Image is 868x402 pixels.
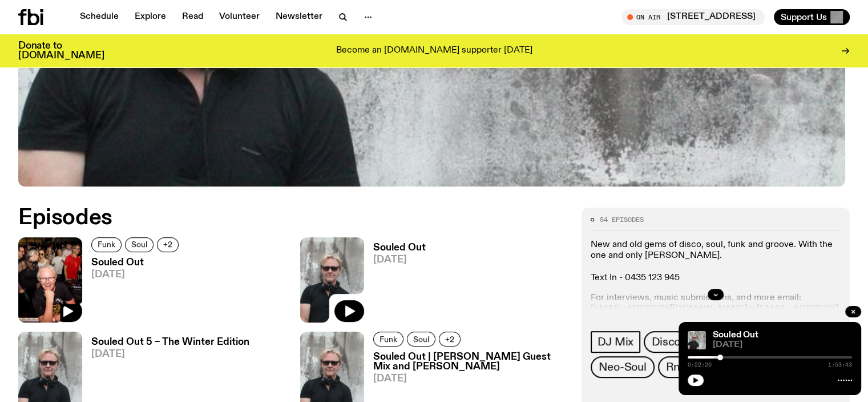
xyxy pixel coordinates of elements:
[269,9,329,25] a: Newsletter
[591,240,841,284] p: New and old gems of disco, soul, funk and groove. With the one and only [PERSON_NAME]. Text In - ...
[373,332,403,347] a: Funk
[91,337,249,347] h3: Souled Out 5 – The Winter Edition
[373,374,568,384] span: [DATE]
[157,237,179,252] button: +2
[621,9,765,25] button: On Air[STREET_ADDRESS]
[644,331,688,353] a: Disco
[82,258,182,323] a: Souled Out[DATE]
[128,9,173,25] a: Explore
[163,240,172,249] span: +2
[713,331,758,340] a: Souled Out
[828,362,852,368] span: 1:53:43
[125,237,154,252] a: Soul
[413,335,429,343] span: Soul
[336,46,532,56] p: Become an [DOMAIN_NAME] supporter [DATE]
[652,336,680,348] span: Disco
[212,9,267,25] a: Volunteer
[98,240,115,249] span: Funk
[666,361,687,373] span: RnB
[364,243,426,323] a: Souled Out[DATE]
[439,332,461,347] button: +2
[658,356,695,378] a: RnB
[373,255,426,265] span: [DATE]
[91,237,122,252] a: Funk
[713,341,852,349] span: [DATE]
[634,13,759,21] span: Tune in live
[131,240,147,249] span: Soul
[91,258,182,268] h3: Souled Out
[407,332,435,347] a: Soul
[597,336,633,348] span: DJ Mix
[445,335,454,343] span: +2
[73,9,126,25] a: Schedule
[599,361,646,373] span: Neo-Soul
[175,9,210,25] a: Read
[373,352,568,372] h3: Souled Out | [PERSON_NAME] Guest Mix and [PERSON_NAME]
[373,243,426,253] h3: Souled Out
[380,335,397,343] span: Funk
[688,362,712,368] span: 0:22:26
[600,217,644,223] span: 84 episodes
[688,331,706,349] img: Stephen looks directly at the camera, wearing a black tee, black sunglasses and headphones around...
[18,208,568,228] h2: Episodes
[591,331,640,353] a: DJ Mix
[91,349,249,359] span: [DATE]
[591,356,654,378] a: Neo-Soul
[774,9,850,25] button: Support Us
[91,270,182,280] span: [DATE]
[781,12,827,22] span: Support Us
[18,41,104,61] h3: Donate to [DOMAIN_NAME]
